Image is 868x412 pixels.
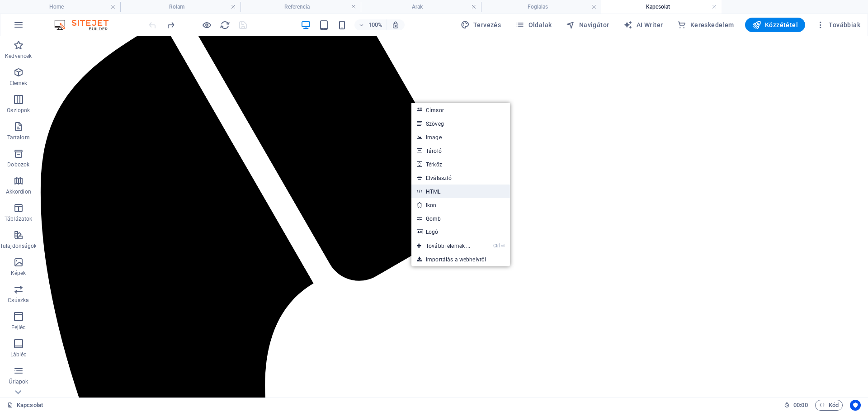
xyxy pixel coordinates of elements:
span: : [800,402,801,408]
button: Kód [815,400,843,411]
p: Űrlapok [9,378,28,385]
i: Weboldal újratöltése [220,20,230,30]
div: Tervezés (Ctrl+Alt+Y) [457,18,505,32]
span: Kód [819,400,839,411]
p: Táblázatok [5,215,32,223]
button: Kereskedelem [674,18,737,32]
p: Dobozok [7,161,29,168]
a: Szöveg [411,117,510,130]
button: 100% [354,19,387,30]
a: Ctrl⏎További elemek ... [411,239,476,253]
a: Gomb [411,212,510,225]
p: Akkordion [6,188,31,195]
span: Továbbiak [816,20,860,29]
a: Image [411,130,510,144]
i: Ismétlés: Beillesztés (Ctrl+Y, ⌘+Y) [165,20,176,30]
i: Átméretezés esetén automatikusan beállítja a nagyítási szintet a választott eszköznek megfelelően. [392,21,400,29]
p: Fejléc [11,324,26,331]
a: Elválasztó [411,171,510,185]
span: Közzététel [752,20,798,29]
button: Kattintson ide az előnézeti módból való kilépéshez és a szerkesztés folytatásához [201,19,212,30]
p: Oszlopok [7,107,30,114]
a: Kattintson a kijelölés megszüntetéséhez. Dupla kattintás az oldalak megnyitásához [7,400,43,411]
button: Usercentrics [850,400,861,411]
button: Navigátor [562,18,613,32]
a: HTML [411,185,510,198]
i: Ctrl [493,243,500,249]
button: redo [165,19,176,30]
a: Logó [411,225,510,239]
span: Navigátor [566,20,609,29]
span: AI Writer [623,20,663,29]
h4: Foglalas [481,2,601,12]
p: Képek [11,270,26,277]
button: Továbbiak [812,18,864,32]
p: Elemek [9,80,28,87]
i: ⏎ [501,243,505,249]
h6: Munkamenet idő [784,400,808,411]
img: Editor Logo [52,19,120,30]
a: Ikon [411,198,510,212]
h6: 100% [368,19,382,30]
h4: Arak [361,2,481,12]
h4: Rolam [120,2,241,12]
h4: Referencia [241,2,361,12]
p: Kedvencek [5,52,32,60]
span: Oldalak [515,20,552,29]
h4: Kapcsolat [601,2,722,12]
button: AI Writer [620,18,666,32]
span: Kereskedelem [677,20,734,29]
p: Tartalom [7,134,30,141]
p: Lábléc [10,351,27,358]
a: Importálás a webhelyről [411,253,510,266]
button: Tervezés [457,18,505,32]
button: Oldalak [512,18,555,32]
p: Csúszka [8,297,29,304]
a: Térköz [411,157,510,171]
a: Címsor [411,103,510,117]
span: Tervezés [461,20,501,29]
span: 00 00 [793,400,807,411]
a: Tároló [411,144,510,157]
button: reload [219,19,230,30]
button: Közzététel [745,18,805,32]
